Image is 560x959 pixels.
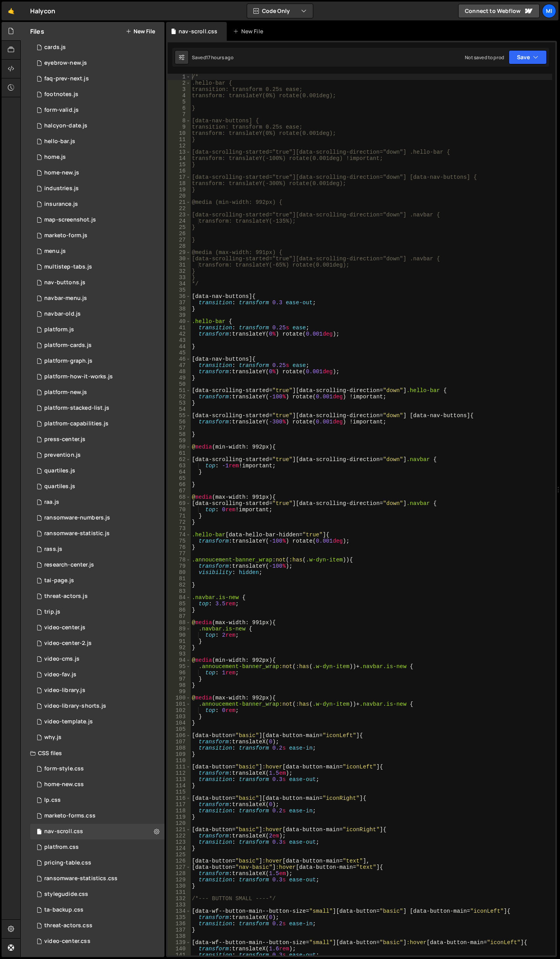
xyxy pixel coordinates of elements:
[168,243,191,249] div: 28
[168,776,191,783] div: 113
[168,682,191,688] div: 98
[168,582,191,588] div: 82
[44,75,89,82] div: faq-prev-next.js
[44,452,81,459] div: prevention.js
[168,726,191,732] div: 105
[168,833,191,839] div: 122
[168,952,191,958] div: 141
[30,102,164,118] div: 6189/23356.js
[30,306,164,322] div: 6189/43837.js
[168,745,191,751] div: 108
[168,162,191,168] div: 15
[168,231,191,237] div: 26
[168,757,191,764] div: 110
[30,934,164,949] div: 6189/28092.css
[168,99,191,105] div: 5
[458,4,540,18] a: Connect to Webflow
[44,671,76,678] div: video-fav.js
[233,27,266,35] div: New File
[30,730,164,745] div: 6189/12195.js
[2,2,21,20] a: 🤙
[30,792,164,808] div: 6189/44099.css
[21,745,164,761] div: CSS files
[44,499,59,506] div: raa.js
[168,613,191,619] div: 87
[30,369,164,385] div: 6189/37013.js
[44,107,79,114] div: form-valid.js
[168,155,191,162] div: 14
[44,922,92,929] div: threat-actors.css
[44,295,87,302] div: navbar-menu.js
[44,483,75,490] div: quartiles.js
[168,456,191,463] div: 62
[168,431,191,438] div: 58
[168,519,191,525] div: 72
[30,6,55,16] div: Halycon
[30,918,164,934] div: 6189/29927.css
[30,447,164,463] div: 6189/12104.js
[168,199,191,205] div: 21
[168,927,191,933] div: 137
[168,180,191,187] div: 18
[168,801,191,808] div: 117
[44,169,79,176] div: home-new.js
[168,406,191,412] div: 54
[30,259,164,275] div: 6189/36741.js
[168,143,191,149] div: 12
[30,620,164,636] div: 6189/28091.js
[44,122,87,129] div: halcyon-date.js
[44,734,61,741] div: why.js
[168,494,191,500] div: 68
[168,889,191,895] div: 131
[168,337,191,343] div: 43
[30,479,164,494] div: 6189/17950.js
[30,134,164,149] div: 6189/18852.js
[44,232,87,239] div: marketo-form.js
[168,939,191,946] div: 139
[168,601,191,607] div: 85
[168,645,191,651] div: 92
[30,212,164,228] div: 6189/29467.js
[168,588,191,594] div: 83
[168,688,191,695] div: 99
[168,256,191,262] div: 30
[168,607,191,613] div: 86
[168,224,191,231] div: 25
[168,870,191,877] div: 128
[168,632,191,638] div: 90
[30,683,164,698] div: 6189/28942.js
[168,751,191,757] div: 109
[168,532,191,538] div: 74
[168,331,191,337] div: 42
[30,463,164,479] div: 6189/22968.js
[168,789,191,795] div: 115
[30,181,164,196] div: 6189/12432.js
[168,720,191,726] div: 104
[168,921,191,927] div: 136
[168,895,191,902] div: 132
[168,381,191,387] div: 50
[30,338,164,353] div: 6189/36705.js
[44,420,108,427] div: platfrom-capabilities.js
[168,764,191,770] div: 111
[168,124,191,130] div: 9
[44,812,96,819] div: marketo-forms.css
[168,369,191,375] div: 48
[44,154,66,161] div: home.js
[44,828,83,835] div: nav-scroll.css
[30,526,164,541] div: 6189/41793.js
[168,293,191,300] div: 36
[168,362,191,369] div: 47
[44,624,85,631] div: video-center.js
[30,573,164,588] div: 6189/35658.js
[168,783,191,789] div: 114
[168,544,191,550] div: 76
[44,875,117,882] div: ransomware-statistics.css
[44,938,90,945] div: video-center.css
[168,105,191,111] div: 6
[168,74,191,80] div: 1
[168,852,191,858] div: 125
[168,425,191,431] div: 57
[30,651,164,667] div: 6189/29441.js
[168,262,191,268] div: 31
